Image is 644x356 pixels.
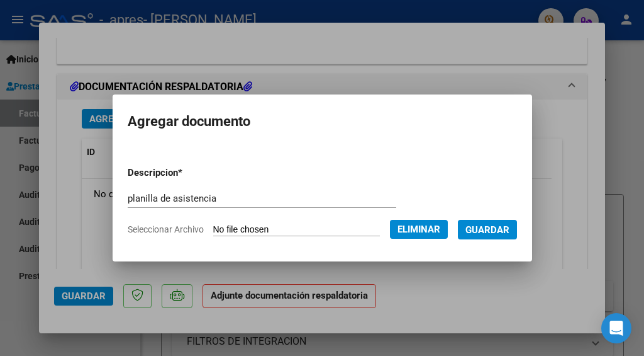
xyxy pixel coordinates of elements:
[465,224,509,236] span: Guardar
[397,224,440,235] span: Eliminar
[458,220,517,239] button: Guardar
[601,313,631,343] div: Open Intercom Messenger
[128,166,245,180] p: Descripcion
[128,110,517,134] h2: Agregar documento
[390,220,448,239] button: Eliminar
[128,224,204,234] span: Seleccionar Archivo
